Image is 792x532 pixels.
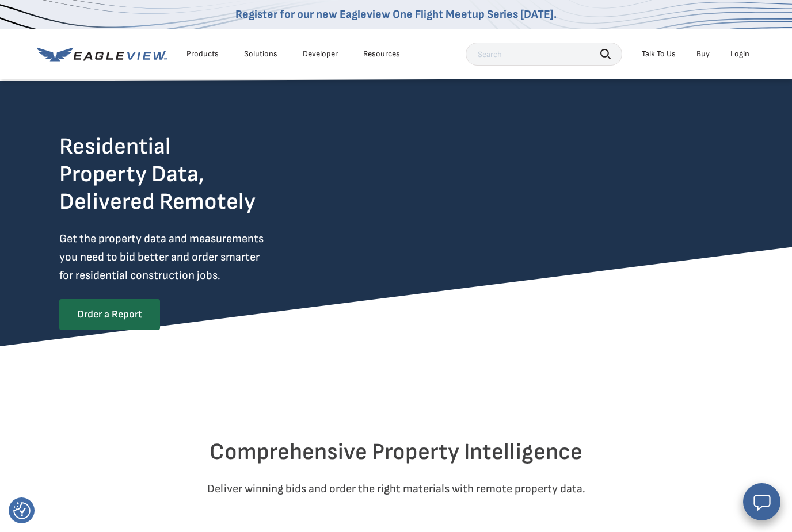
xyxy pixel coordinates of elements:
div: Login [730,49,749,59]
button: Open chat window [743,483,780,520]
a: Order a Report [59,299,160,330]
h2: Comprehensive Property Intelligence [59,438,733,466]
div: Talk To Us [642,49,676,59]
div: Products [186,49,219,59]
p: Get the property data and measurements you need to bid better and order smarter for residential c... [59,229,311,285]
a: Buy [696,49,710,59]
h2: Residential Property Data, Delivered Remotely [59,133,256,216]
button: Consent Preferences [13,502,31,519]
div: Resources [363,49,400,59]
img: Revisit consent button [13,502,31,519]
a: Developer [303,49,338,59]
a: Register for our new Eagleview One Flight Meetup Series [DATE]. [235,7,557,21]
input: Search [466,43,622,66]
p: Deliver winning bids and order the right materials with remote property data. [59,480,733,498]
div: Solutions [244,49,277,59]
